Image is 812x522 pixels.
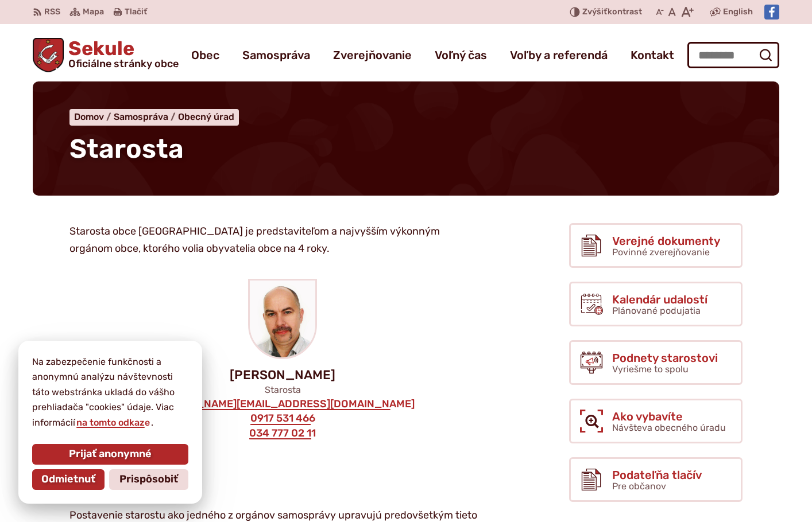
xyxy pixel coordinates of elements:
p: [PERSON_NAME] [51,368,514,382]
img: Prejsť na Facebook stránku [764,5,779,20]
a: Obec [191,39,219,71]
button: Prispôsobiť [109,469,188,490]
p: Na zabezpečenie funkčnosti a anonymnú analýzu návštevnosti táto webstránka ukladá do vášho prehli... [32,355,188,430]
p: Starosta obce [GEOGRAPHIC_DATA] je predstaviteľom a najvyšším výkonným orgánom obce, ktorého voli... [69,223,477,257]
span: Prijať anonymné [69,448,152,461]
a: 034 777 02 11 [248,427,317,440]
span: Kalendár udalostí [612,293,707,306]
span: Zvýšiť [582,7,608,17]
span: Ako vybavíte [612,410,726,423]
span: Mapa [83,5,104,19]
span: Domov [74,111,104,122]
a: Verejné dokumenty Povinné zverejňovanie [569,223,743,268]
span: Plánované podujatia [612,305,701,316]
span: Odmietnuť [41,473,95,486]
a: na tomto odkaze [75,417,151,428]
span: Tlačiť [125,7,147,17]
a: Samospráva [114,111,178,122]
span: Sekule [64,39,179,69]
a: Logo Sekule, prejsť na domovskú stránku. [33,38,179,72]
span: Verejné dokumenty [612,235,720,247]
a: Podnety starostovi Vyriešme to spolu [569,340,743,385]
span: Vyriešme to spolu [612,364,689,375]
a: English [721,5,755,19]
img: Prejsť na domovskú stránku [33,38,64,72]
span: English [723,5,753,19]
span: Prispôsobiť [119,473,178,486]
span: Samospráva [114,111,168,122]
button: Prijať anonymné [32,444,188,465]
a: Podateľňa tlačív Pre občanov [569,457,743,502]
span: Oficiálne stránky obce [68,59,179,69]
a: Voľby a referendá [510,39,608,71]
span: Povinné zverejňovanie [612,247,710,258]
a: Voľný čas [435,39,487,71]
span: RSS [44,5,60,19]
p: Starosta [51,384,514,395]
a: Samospráva [242,39,310,71]
a: Domov [74,111,114,122]
a: Kalendár udalostí Plánované podujatia [569,282,743,326]
a: Zverejňovanie [333,39,412,71]
a: [PERSON_NAME][EMAIL_ADDRESS][DOMAIN_NAME] [150,398,416,411]
img: starosta [250,281,315,357]
span: kontrast [582,7,642,17]
a: 0917 531 466 [249,412,316,425]
button: Odmietnuť [32,469,105,490]
a: Ako vybavíte Návšteva obecného úradu [569,399,743,443]
span: Podnety starostovi [612,352,718,364]
span: Starosta [69,133,184,165]
a: Obecný úrad [178,111,234,122]
a: Kontakt [631,39,674,71]
span: Pre občanov [612,481,666,492]
span: Návšteva obecného úradu [612,422,726,433]
span: Podateľňa tlačív [612,469,702,481]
